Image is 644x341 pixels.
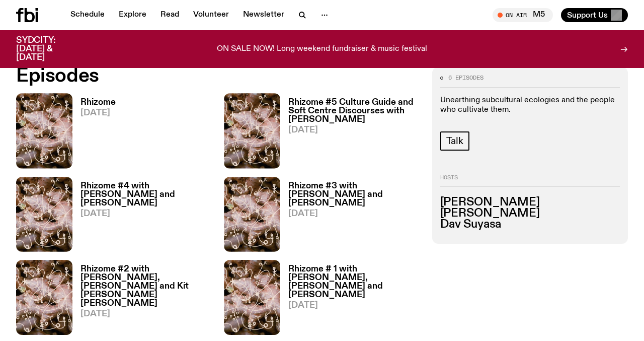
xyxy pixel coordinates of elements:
[440,96,620,115] p: Unearthing subcultural ecologies and the people who cultivate them.
[288,210,420,218] span: [DATE]
[288,265,420,299] h3: Rhizome # 1 with [PERSON_NAME], [PERSON_NAME] and [PERSON_NAME]
[237,8,290,22] a: Newsletter
[224,177,280,252] img: A close up picture of a bunch of ginger roots. Yellow squiggles with arrows, hearts and dots are ...
[288,126,420,134] span: [DATE]
[64,8,111,22] a: Schedule
[80,210,212,218] span: [DATE]
[72,265,212,335] a: Rhizome #2 with [PERSON_NAME], [PERSON_NAME] and Kit [PERSON_NAME] [PERSON_NAME][DATE]
[224,260,280,335] img: A close up picture of a bunch of ginger roots. Yellow squiggles with arrows, hearts and dots are ...
[16,67,420,85] h2: Episodes
[280,265,420,335] a: Rhizome # 1 with [PERSON_NAME], [PERSON_NAME] and [PERSON_NAME][DATE]
[440,131,469,151] a: Talk
[440,208,620,219] h3: [PERSON_NAME]
[16,36,80,62] h3: SYDCITY: [DATE] & [DATE]
[493,8,553,22] button: On AirM5
[440,219,620,230] h3: Dav Suyasa
[154,8,185,22] a: Read
[187,8,235,22] a: Volunteer
[288,182,420,208] h3: Rhizome #3 with [PERSON_NAME] and [PERSON_NAME]
[217,45,427,54] p: ON SALE NOW! Long weekend fundraiser & music festival
[448,75,484,81] span: 6 episodes
[567,11,608,20] span: Support Us
[80,182,212,208] h3: Rhizome #4 with [PERSON_NAME] and [PERSON_NAME]
[561,8,628,22] button: Support Us
[280,98,420,168] a: Rhizome #5 Culture Guide and Soft Centre Discourses with [PERSON_NAME][DATE]
[288,98,420,124] h3: Rhizome #5 Culture Guide and Soft Centre Discourses with [PERSON_NAME]
[440,197,620,208] h3: [PERSON_NAME]
[440,175,620,187] h2: Hosts
[446,135,463,147] span: Talk
[80,109,116,117] span: [DATE]
[72,98,116,168] a: Rhizome[DATE]
[16,177,72,252] img: A close up picture of a bunch of ginger roots. Yellow squiggles with arrows, hearts and dots are ...
[80,265,212,308] h3: Rhizome #2 with [PERSON_NAME], [PERSON_NAME] and Kit [PERSON_NAME] [PERSON_NAME]
[224,93,280,168] img: A close up picture of a bunch of ginger roots. Yellow squiggles with arrows, hearts and dots are ...
[113,8,152,22] a: Explore
[16,260,72,335] img: A close up picture of a bunch of ginger roots. Yellow squiggles with arrows, hearts and dots are ...
[72,182,212,252] a: Rhizome #4 with [PERSON_NAME] and [PERSON_NAME][DATE]
[80,98,116,107] h3: Rhizome
[280,182,420,252] a: Rhizome #3 with [PERSON_NAME] and [PERSON_NAME][DATE]
[16,93,72,168] img: A close up picture of a bunch of ginger roots. Yellow squiggles with arrows, hearts and dots are ...
[80,310,212,318] span: [DATE]
[288,301,420,310] span: [DATE]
